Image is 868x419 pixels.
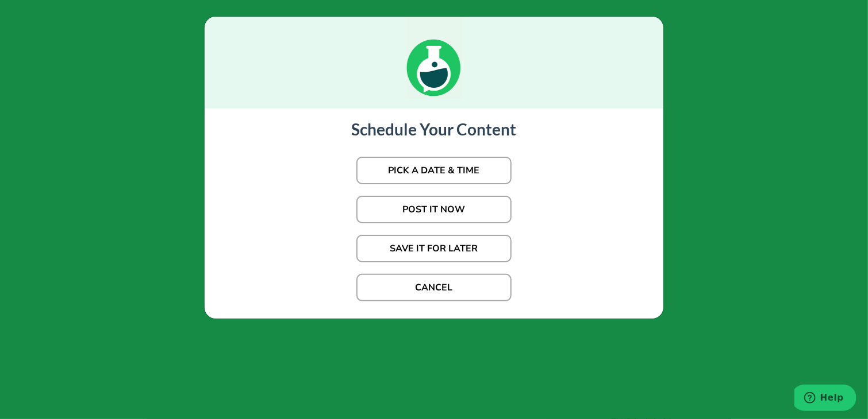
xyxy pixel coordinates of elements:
button: POST IT NOW [356,196,512,223]
button: SAVE IT FOR LATER [356,235,512,262]
img: loading_green.c7b22621.gif [405,17,463,99]
button: CANCEL [356,274,512,301]
button: PICK A DATE & TIME [356,157,512,184]
h3: Schedule Your Content [216,120,652,139]
iframe: Opens a widget where you can find more information [794,385,857,413]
